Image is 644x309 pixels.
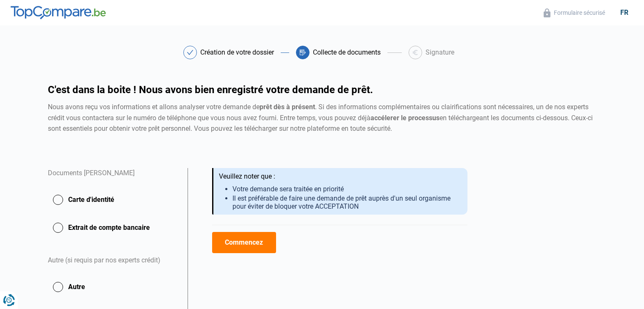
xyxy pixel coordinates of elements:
[426,49,454,56] div: Signature
[48,189,177,210] button: Carte d'identité
[370,114,439,122] strong: accélerer le processus
[232,185,461,193] li: Votre demande sera traitée en priorité
[541,8,608,18] button: Formulaire sécurisé
[313,49,381,56] div: Collecte de documents
[200,49,274,56] div: Création de votre dossier
[11,6,106,19] img: TopCompare.be
[48,102,597,134] div: Nous avons reçu vos informations et allons analyser votre demande de . Si des informations complé...
[48,168,177,189] div: Documents [PERSON_NAME]
[260,103,315,111] strong: prêt dès à présent
[48,245,177,276] div: Autre (si requis par nos experts crédit)
[48,276,177,298] button: Autre
[212,232,276,253] button: Commencez
[615,8,633,17] div: fr
[232,194,461,210] li: Il est préférable de faire une demande de prêt auprès d'un seul organisme pour éviter de bloquer ...
[219,172,461,181] div: Veuillez noter que :
[48,85,597,95] h1: C'est dans la boite ! Nous avons bien enregistré votre demande de prêt.
[48,217,177,238] button: Extrait de compte bancaire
